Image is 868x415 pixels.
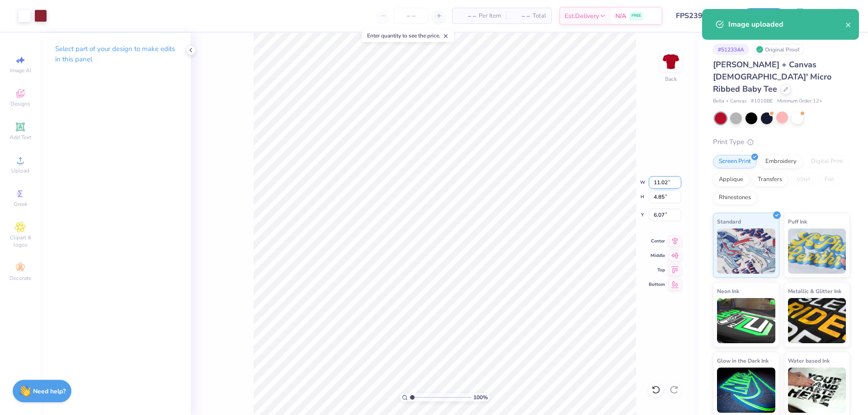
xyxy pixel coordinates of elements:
div: Vinyl [791,173,816,187]
div: Image uploaded [728,19,845,30]
img: Puff Ink [788,228,846,274]
span: Glow in the Dark Ink [717,356,769,365]
img: Back [662,52,680,70]
div: # 512334A [713,44,749,55]
span: – – [458,11,476,21]
div: Rhinestones [713,191,757,205]
span: N/A [615,11,626,21]
span: Standard [717,217,741,226]
div: Print Type [713,137,850,147]
span: # 1010BE [751,98,773,105]
span: Center [649,238,665,244]
div: Applique [713,173,749,187]
span: Bella + Canvas [713,98,746,105]
span: Neon Ink [717,286,739,296]
span: Water based Ink [788,356,830,365]
span: Minimum Order: 12 + [777,98,822,105]
span: Bottom [649,281,665,288]
div: Foil [819,173,840,187]
span: Est. Delivery [565,11,599,21]
div: Embroidery [759,155,802,168]
span: [PERSON_NAME] + Canvas [DEMOGRAPHIC_DATA]' Micro Ribbed Baby Tee [713,59,831,94]
span: Top [649,267,665,273]
img: Water based Ink [788,368,846,413]
span: 100 % [473,393,488,401]
img: Standard [717,228,775,274]
input: – – [393,8,429,24]
button: close [845,19,852,30]
img: Neon Ink [717,298,775,343]
span: Decorate [9,275,31,282]
span: Middle [649,252,665,259]
span: Greek [14,201,28,208]
span: – – [512,11,530,21]
span: FREE [632,13,641,19]
strong: Need help? [33,387,66,396]
input: Untitled Design [669,7,736,25]
div: Transfers [752,173,788,187]
img: Metallic & Glitter Ink [788,298,846,343]
span: Metallic & Glitter Ink [788,286,841,296]
span: Per Item [479,11,501,21]
span: Image AI [10,67,31,74]
span: Designs [10,100,30,107]
div: Back [665,75,677,83]
div: Enter quantity to see the price. [362,29,454,42]
div: Digital Print [805,155,849,168]
span: Add Text [9,134,31,141]
img: Glow in the Dark Ink [717,368,775,413]
span: Upload [11,167,29,174]
div: Screen Print [713,155,757,168]
p: Select part of your design to make edits in this panel [55,44,176,65]
span: Puff Ink [788,217,807,226]
span: Total [533,11,546,21]
span: Clipart & logos [5,234,36,248]
div: Original Proof [754,44,804,55]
